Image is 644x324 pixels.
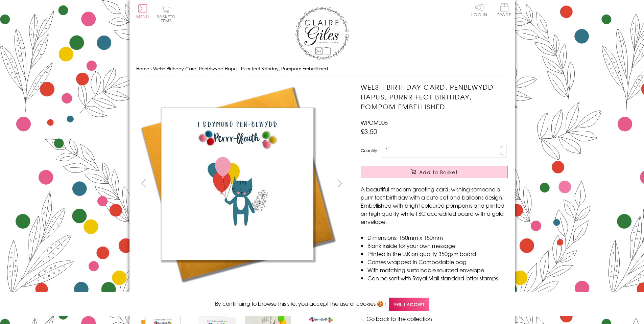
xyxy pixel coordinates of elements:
li: Blank inside for your own message [367,241,508,250]
label: Quantity [361,147,377,154]
button: Menu [136,4,149,19]
a: Trade [497,3,511,18]
span: › [150,65,152,72]
span: 0 items [160,14,175,24]
a: Log In [471,3,487,17]
img: Welsh Birthday Card, Penblwydd Hapus, Purrr-fect Birthday, Pompom Embellished [347,82,550,285]
button: Basket0 items [157,5,175,23]
li: Can be sent with Royal Mail standard letter stamps [367,274,508,282]
span: WPOM006 [361,118,388,126]
span: Add to Basket [419,169,458,176]
span: Trade [497,3,511,17]
img: Welsh Birthday Card, Penblwydd Hapus, Purrr-fect Birthday, Pompom Embellished [136,82,339,285]
a: Home [136,65,149,72]
li: Comes wrapped in Compostable bag [367,258,508,266]
li: Dimensions: 150mm x 150mm [367,233,508,241]
nav: breadcrumbs [136,62,508,76]
button: next [332,176,347,191]
span: Yes, I accept [389,298,429,311]
li: Printed in the U.K on quality 350gsm board [367,250,508,258]
span: £3.50 [361,126,377,136]
li: With matching sustainable sourced envelope [367,266,508,274]
span: Welsh Birthday Card, Penblwydd Hapus, Purrr-fect Birthday, Pompom Embellished [153,65,328,72]
p: A beautiful modern greeting card, wishing someone a purrr-fect birthday with a cute cat and ballo... [361,185,508,226]
a: Go back to the collection [366,315,432,323]
button: Add to Basket [361,166,508,178]
span: Menu [136,14,149,20]
img: Claire Giles Greetings Cards [295,7,349,60]
button: prev [136,176,151,191]
h1: Welsh Birthday Card, Penblwydd Hapus, Purrr-fect Birthday, Pompom Embellished [361,82,508,111]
